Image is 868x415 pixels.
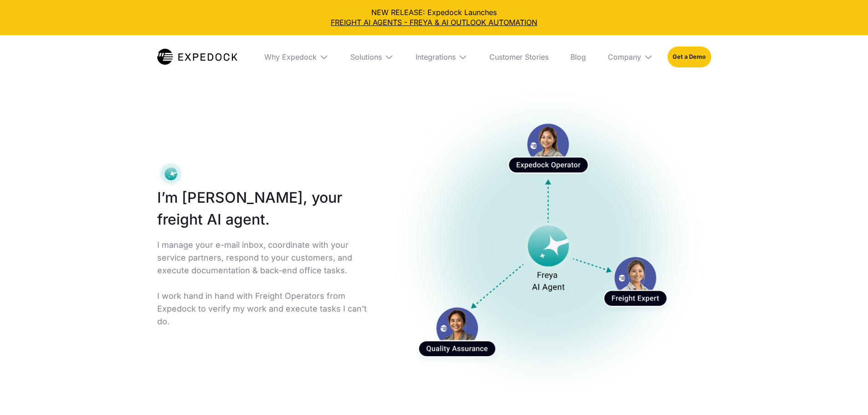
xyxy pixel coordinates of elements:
div: NEW RELEASE: Expedock Launches [7,7,861,28]
div: Solutions [350,52,382,61]
div: Integrations [416,52,456,61]
a: FREIGHT AI AGENTS - FREYA & AI OUTLOOK AUTOMATION [7,17,861,27]
div: Company [608,52,641,61]
a: Blog [563,35,593,79]
h1: I’m [PERSON_NAME], your freight AI agent. [157,187,371,231]
a: Get a Demo [668,46,711,67]
p: I manage your e-mail inbox, coordinate with your service partners, respond to your customers, and... [157,239,371,328]
div: Why Expedock [264,52,317,61]
a: Customer Stories [482,35,556,79]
